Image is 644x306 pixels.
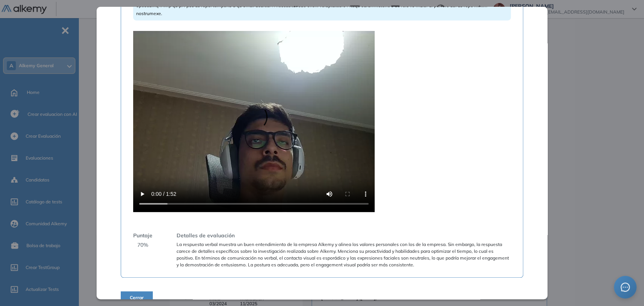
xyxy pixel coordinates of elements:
[121,291,153,304] button: Cerrar
[621,283,630,292] span: message
[177,232,235,240] span: Detalles de evaluación
[133,232,152,240] span: Puntaje
[137,241,148,249] span: 70 %
[177,241,511,268] span: La respuesta verbal muestra un buen entendimiento de la empresa Alkemy y alinea los valores perso...
[130,294,144,301] span: Cerrar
